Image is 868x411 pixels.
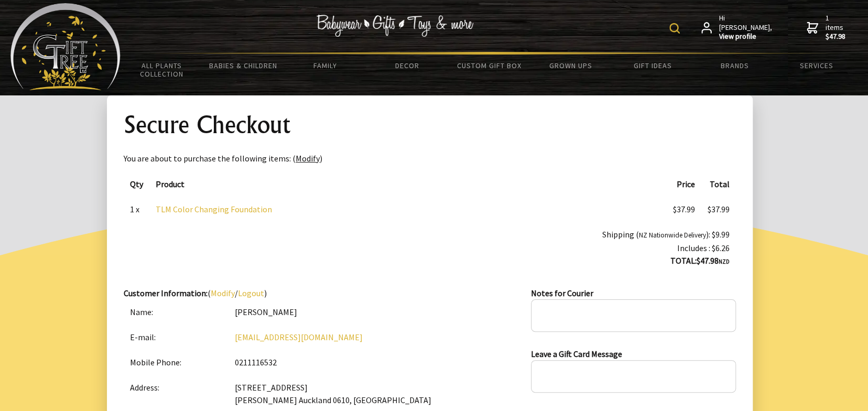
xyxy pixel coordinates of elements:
[124,288,208,298] strong: Customer Information:
[667,171,701,197] th: Price
[670,255,697,266] strong: TOTAL:
[694,55,776,77] a: Brands
[701,14,773,41] a: Hi [PERSON_NAME],View profile
[121,55,202,85] a: All Plants Collection
[719,14,773,41] span: Hi [PERSON_NAME],
[211,288,235,298] a: Modify
[776,55,858,77] a: Services
[238,288,264,298] a: Logout
[317,15,474,37] img: Babywear - Gifts - Toys & more
[719,32,773,41] strong: View profile
[124,299,229,325] td: Name:
[826,32,847,41] strong: $47.98
[284,55,366,77] a: Family
[130,242,730,254] div: Includes : $6.26
[530,55,612,77] a: Grown Ups
[366,55,448,77] a: Decor
[130,228,730,242] div: Shipping ( ): $9.99
[667,197,701,222] td: $37.99
[124,152,736,165] p: You are about to purchase the following items: ( )
[448,55,530,77] a: Custom Gift Box
[639,231,706,240] small: NZ Nationwide Delivery
[10,3,121,90] img: Babyware - Gifts - Toys and more...
[124,171,149,197] th: Qty
[124,350,229,375] td: Mobile Phone:
[149,171,667,197] th: Product
[229,350,531,375] td: 0211116532
[202,55,284,77] a: Babies & Children
[807,14,847,41] a: 1 items$47.98
[235,332,363,342] a: [EMAIL_ADDRESS][DOMAIN_NAME]
[701,171,736,197] th: Total
[124,197,149,222] td: 1 x
[296,153,320,164] a: Modify
[826,13,847,41] span: 1 items
[156,204,272,214] a: TLM Color Changing Foundation
[531,349,622,359] strong: Leave a Gift Card Message
[124,112,736,137] h1: Secure Checkout
[701,197,736,222] td: $37.99
[612,55,693,77] a: Gift Ideas
[719,258,730,265] span: NZD
[124,325,229,350] td: E-mail:
[669,23,680,34] img: product search
[697,255,730,266] strong: $47.98
[531,288,593,298] strong: Notes for Courier
[229,299,531,325] td: [PERSON_NAME]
